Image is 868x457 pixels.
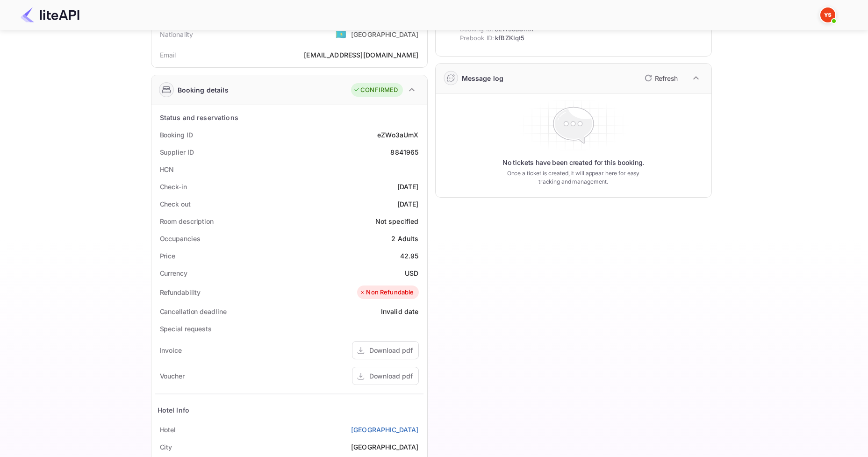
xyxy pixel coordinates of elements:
div: Email [160,50,176,60]
div: Not specified [375,216,419,226]
div: Invalid date [381,307,419,316]
a: [GEOGRAPHIC_DATA] [351,425,419,435]
div: Check-in [160,182,187,192]
div: Booking ID [160,130,193,140]
div: Non Refundable [359,288,414,297]
div: 8841965 [390,147,418,157]
div: [GEOGRAPHIC_DATA] [351,442,419,452]
img: Yandex Support [820,7,835,22]
div: Room description [160,216,214,226]
div: Download pdf [369,345,413,355]
button: Refresh [639,71,681,86]
p: No tickets have been created for this booking. [502,158,645,167]
div: Message log [462,73,504,83]
div: Price [160,251,176,261]
div: Booking details [178,85,229,95]
div: City [160,442,172,452]
div: [DATE] [397,199,419,209]
div: HCN [160,164,174,174]
div: [DATE] [397,182,419,192]
div: [EMAIL_ADDRESS][DOMAIN_NAME] [304,50,418,60]
div: Nationality [160,29,194,39]
div: Check out [160,199,191,209]
div: Voucher [160,371,185,381]
div: CONFIRMED [353,86,398,95]
div: Occupancies [160,234,201,243]
div: Hotel [160,425,176,435]
p: Refresh [655,73,678,83]
div: [GEOGRAPHIC_DATA] [351,29,419,39]
div: Special requests [160,324,212,334]
p: Once a ticket is created, it will appear here for easy tracking and management. [500,169,647,186]
div: Hotel Info [158,405,190,415]
div: eZWo3aUmX [377,130,418,140]
div: Cancellation deadline [160,307,227,316]
div: Status and reservations [160,113,238,122]
div: Currency [160,268,187,278]
div: Supplier ID [160,147,194,157]
div: USD [405,268,418,278]
span: Prebook ID: [460,34,495,43]
div: Download pdf [369,371,413,381]
img: LiteAPI Logo [21,7,79,22]
div: Invoice [160,345,182,355]
span: kfBZKIqt5 [495,34,524,43]
div: 2 Adults [391,234,418,243]
div: 42.95 [400,251,419,261]
div: Refundability [160,287,201,297]
span: United States [336,26,346,43]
